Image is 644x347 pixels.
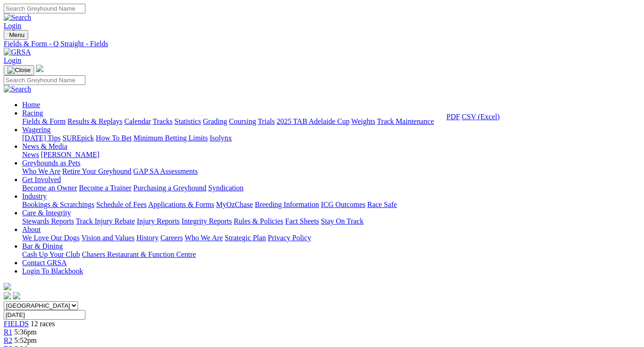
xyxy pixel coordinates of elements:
a: Purchasing a Greyhound [133,184,206,192]
span: 5:52pm [14,336,37,344]
div: Get Involved [22,184,640,192]
a: Fields & Form [22,117,66,125]
div: Industry [22,201,640,209]
a: Racing [22,109,43,117]
span: 12 races [30,320,55,328]
a: Track Maintenance [377,117,434,125]
a: Race Safe [367,201,397,208]
img: Search [4,85,31,93]
a: Bookings & Scratchings [22,201,94,208]
input: Search [4,75,85,85]
a: Stewards Reports [22,217,74,225]
a: Greyhounds as Pets [22,159,80,167]
a: How To Bet [96,134,132,142]
a: MyOzChase [216,201,253,208]
a: Care & Integrity [22,209,71,217]
img: Search [4,13,31,22]
a: Injury Reports [137,217,180,225]
a: Minimum Betting Limits [133,134,208,142]
a: Track Injury Rebate [76,217,135,225]
a: Results & Replays [67,117,122,125]
a: Rules & Policies [234,217,283,225]
a: We Love Our Dogs [22,234,79,242]
a: FIELDS [4,320,29,328]
a: Home [22,101,40,109]
img: Close [7,67,30,74]
span: 5:36pm [14,328,37,336]
a: Fields & Form - Q Straight - Fields [4,40,640,48]
div: Download [446,113,500,121]
a: Careers [160,234,183,242]
a: [DATE] Tips [22,134,60,142]
a: Integrity Reports [181,217,232,225]
a: Vision and Values [81,234,134,242]
a: CSV (Excel) [462,113,500,121]
a: ICG Outcomes [321,201,365,208]
a: Tracks [153,117,173,125]
div: News & Media [22,151,640,159]
div: Wagering [22,134,640,142]
a: About [22,225,41,233]
div: Care & Integrity [22,217,640,225]
a: Coursing [229,117,256,125]
a: Isolynx [210,134,232,142]
a: R2 [4,336,12,344]
button: Toggle navigation [4,30,28,40]
a: History [136,234,158,242]
div: About [22,234,640,242]
img: twitter.svg [13,292,20,299]
a: R1 [4,328,12,336]
a: GAP SA Assessments [133,167,198,175]
a: Calendar [124,117,151,125]
a: Login [4,56,21,64]
a: Industry [22,192,47,200]
a: Become an Owner [22,184,77,192]
a: News & Media [22,142,67,150]
a: Grading [203,117,227,125]
a: Who We Are [185,234,223,242]
img: logo-grsa-white.png [4,283,11,290]
a: Breeding Information [255,201,319,208]
a: Contact GRSA [22,259,66,267]
a: Bar & Dining [22,242,63,250]
a: Get Involved [22,176,61,183]
img: facebook.svg [4,292,11,299]
a: Privacy Policy [268,234,311,242]
a: Statistics [175,117,201,125]
a: Weights [351,117,375,125]
div: Bar & Dining [22,250,640,259]
a: Schedule of Fees [96,201,146,208]
a: [PERSON_NAME] [41,151,99,158]
a: Cash Up Your Club [22,250,80,258]
a: Login To Blackbook [22,267,83,275]
div: Racing [22,117,640,126]
a: Strategic Plan [225,234,266,242]
img: logo-grsa-white.png [36,65,43,72]
a: News [22,151,39,158]
a: Trials [258,117,275,125]
a: Become a Trainer [79,184,132,192]
button: Toggle navigation [4,65,34,75]
a: PDF [446,113,460,121]
a: Who We Are [22,167,60,175]
img: GRSA [4,48,31,56]
a: Fact Sheets [285,217,319,225]
a: Chasers Restaurant & Function Centre [82,250,196,258]
span: Menu [9,31,24,38]
a: Syndication [208,184,243,192]
a: Wagering [22,126,51,134]
a: Retire Your Greyhound [62,167,132,175]
div: Greyhounds as Pets [22,167,640,176]
a: Stay On Track [321,217,363,225]
input: Select date [4,310,85,320]
a: Applications & Forms [148,201,214,208]
a: 2025 TAB Adelaide Cup [277,117,349,125]
a: SUREpick [62,134,94,142]
a: Login [4,22,21,30]
input: Search [4,4,85,13]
